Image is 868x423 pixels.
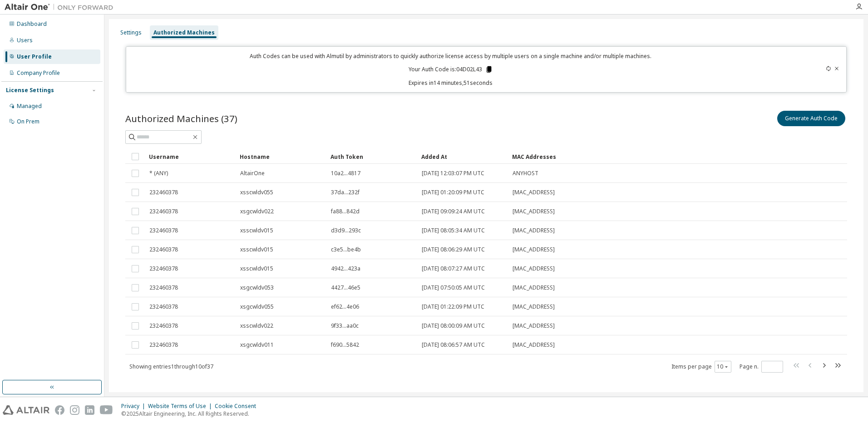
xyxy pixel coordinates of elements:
[149,189,178,196] span: 232460378
[513,227,555,234] span: [MAC_ADDRESS]
[149,265,178,272] span: 232460378
[121,403,148,410] div: Privacy
[422,246,485,253] span: [DATE] 08:06:29 AM UTC
[17,69,60,77] div: Company Profile
[330,149,414,164] div: Auth Token
[331,284,360,291] span: 4427...46e5
[149,246,178,253] span: 232460378
[240,303,274,310] span: xsgcwldv055
[422,170,484,177] span: [DATE] 12:03:07 PM UTC
[240,170,265,177] span: AltairOne
[331,246,361,253] span: c3e5...be4b
[513,208,555,215] span: [MAC_ADDRESS]
[513,284,555,291] span: [MAC_ADDRESS]
[422,208,485,215] span: [DATE] 09:09:24 AM UTC
[17,118,39,125] div: On Prem
[513,265,555,272] span: [MAC_ADDRESS]
[422,227,485,234] span: [DATE] 08:05:34 AM UTC
[149,284,178,291] span: 232460378
[17,20,47,28] div: Dashboard
[240,284,274,291] span: xsgcwldv053
[149,149,232,164] div: Username
[6,87,54,94] div: License Settings
[513,322,555,330] span: [MAC_ADDRESS]
[149,208,178,215] span: 232460378
[240,265,273,272] span: xsscwldv015
[120,29,142,36] div: Settings
[55,405,64,415] img: facebook.svg
[148,403,215,410] div: Website Terms of Use
[512,149,747,164] div: MAC Addresses
[331,189,360,196] span: 37da...232f
[129,363,213,370] span: Showing entries 1 through 10 of 37
[513,341,555,349] span: [MAC_ADDRESS]
[85,405,94,415] img: linkedin.svg
[149,341,178,349] span: 232460378
[100,405,113,415] img: youtube.svg
[240,208,274,215] span: xsgcwldv022
[240,227,273,234] span: xsscwldv015
[240,341,274,349] span: xsgcwldv011
[513,189,555,196] span: [MAC_ADDRESS]
[331,303,359,310] span: ef62...4e06
[777,111,845,126] button: Generate Auth Code
[331,227,361,234] span: d3d9...293c
[125,112,237,125] span: Authorized Machines (37)
[149,322,178,330] span: 232460378
[422,322,485,330] span: [DATE] 08:00:09 AM UTC
[671,361,731,373] span: Items per page
[3,405,49,415] img: altair_logo.svg
[5,3,118,12] img: Altair One
[331,265,360,272] span: 4942...423a
[422,341,485,349] span: [DATE] 08:06:57 AM UTC
[121,410,261,418] p: © 2025 Altair Engineering, Inc. All Rights Reserved.
[17,103,42,110] div: Managed
[422,189,484,196] span: [DATE] 01:20:09 PM UTC
[153,29,215,36] div: Authorized Machines
[240,246,273,253] span: xsscwldv015
[149,170,168,177] span: * (ANY)
[240,149,323,164] div: Hostname
[409,65,493,74] p: Your Auth Code is: 04D02L43
[331,170,360,177] span: 10a2...4817
[422,303,484,310] span: [DATE] 01:22:09 PM UTC
[215,403,261,410] div: Cookie Consent
[331,208,360,215] span: fa88...842d
[331,322,359,330] span: 9f33...aa0c
[717,363,729,370] button: 10
[740,361,783,373] span: Page n.
[70,405,79,415] img: instagram.svg
[513,170,538,177] span: ANYHOST
[132,52,770,60] p: Auth Codes can be used with Almutil by administrators to quickly authorize license access by mult...
[513,303,555,310] span: [MAC_ADDRESS]
[422,284,485,291] span: [DATE] 07:50:05 AM UTC
[331,341,359,349] span: f690...5842
[421,149,505,164] div: Added At
[132,79,770,87] p: Expires in 14 minutes, 51 seconds
[240,322,273,330] span: xsscwldv022
[422,265,485,272] span: [DATE] 08:07:27 AM UTC
[240,189,273,196] span: xsscwldv055
[513,246,555,253] span: [MAC_ADDRESS]
[149,227,178,234] span: 232460378
[17,37,33,44] div: Users
[149,303,178,310] span: 232460378
[17,53,52,60] div: User Profile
